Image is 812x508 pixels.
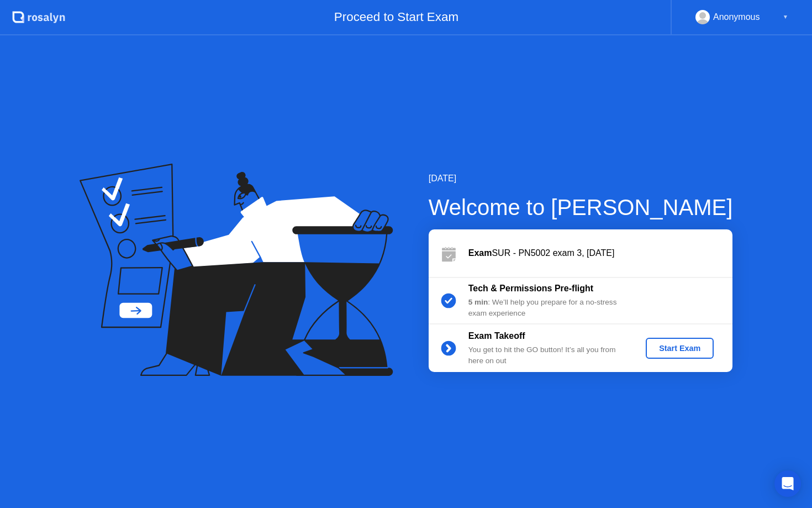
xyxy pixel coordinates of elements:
[646,338,714,359] button: Start Exam
[468,284,593,293] b: Tech & Permissions Pre-flight
[468,331,525,341] b: Exam Takeoff
[468,297,628,320] div: : We’ll help you prepare for a no-stress exam experience
[468,344,628,367] div: You get to hit the GO button! It’s all you from here on out
[468,248,492,258] b: Exam
[783,10,788,24] div: ▼
[468,298,488,306] b: 5 min
[713,10,760,24] div: Anonymous
[429,172,733,185] div: [DATE]
[650,344,709,353] div: Start Exam
[429,191,733,224] div: Welcome to [PERSON_NAME]
[774,470,801,497] div: Open Intercom Messenger
[468,247,732,260] div: SUR - PN5002 exam 3, [DATE]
